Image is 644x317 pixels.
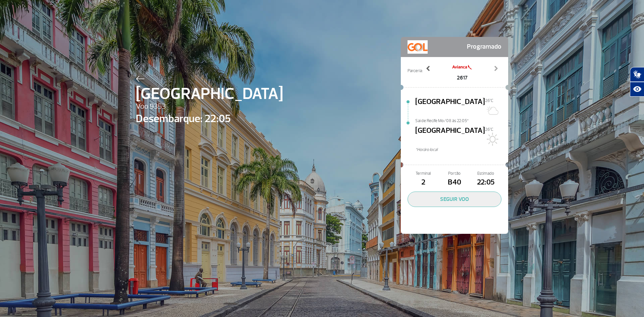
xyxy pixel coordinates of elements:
[452,74,472,82] span: 2617
[415,118,508,122] span: Sai de Recife Mo/08 às 22:05*
[630,67,644,82] button: Abrir tradutor de língua de sinais.
[408,177,439,188] span: 2
[136,101,283,112] span: Voo 9353
[408,192,501,207] button: SEGUIR VOO
[485,133,498,146] img: Sol
[136,82,283,106] span: [GEOGRAPHIC_DATA]
[485,127,493,132] span: 26°C
[485,104,498,117] img: Sol com algumas nuvens
[630,82,644,97] button: Abrir recursos assistivos.
[630,67,644,97] div: Plugin de acessibilidade da Hand Talk.
[439,170,470,177] span: Portão
[415,96,485,118] span: [GEOGRAPHIC_DATA]
[485,98,493,103] span: 26°C
[415,125,485,147] span: [GEOGRAPHIC_DATA]
[470,170,501,177] span: Estimado
[136,111,283,127] span: Desembarque: 22:05
[415,147,508,153] span: *Horáro local
[408,68,423,74] span: Parceria:
[470,177,501,188] span: 22:05
[408,170,439,177] span: Terminal
[439,177,470,188] span: B40
[467,40,501,54] span: Programado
